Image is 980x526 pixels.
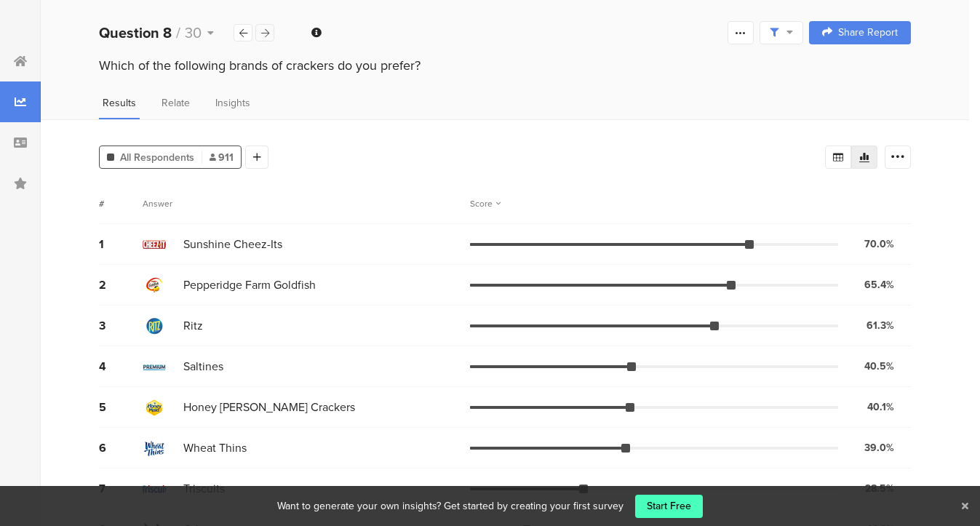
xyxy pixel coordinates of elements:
div: Get started by creating your first survey [444,498,624,514]
span: Relate [162,95,190,111]
img: d3718dnoaommpf.cloudfront.net%2Fitem%2F20974c798d6067a0cae6.png [143,274,166,297]
span: Results [103,95,136,111]
div: 40.1% [867,399,894,415]
span: All Respondents [120,150,194,165]
span: Honey [PERSON_NAME] Crackers [183,399,355,415]
div: 28.5% [865,481,894,496]
span: Wheat Thins [183,439,247,456]
div: 1 [99,236,143,252]
div: # [99,197,143,210]
div: Answer [143,197,172,210]
div: 2 [99,276,143,293]
span: Saltines [183,358,223,375]
b: Question 8 [99,22,172,44]
div: 4 [99,358,143,375]
img: d3718dnoaommpf.cloudfront.net%2Fitem%2F4e8a695537875cfa4fe5.png [143,396,166,419]
img: d3718dnoaommpf.cloudfront.net%2Fitem%2F0af949a333cf092a8bf4.png [143,437,166,460]
img: d3718dnoaommpf.cloudfront.net%2Fitem%2F2a6cbe3fea953fa73768.png [143,233,166,256]
span: Sunshine Cheez-Its [183,236,282,252]
div: 61.3% [867,318,894,333]
span: Pepperidge Farm Goldfish [183,276,316,293]
div: 39.0% [864,440,894,455]
div: 3 [99,317,143,334]
span: Triscuits [183,480,225,497]
span: 911 [210,150,234,165]
span: Share Report [838,28,898,38]
img: d3718dnoaommpf.cloudfront.net%2Fitem%2F32f47ec7ccc0381d808e.png [143,477,166,501]
div: 40.5% [864,359,894,374]
span: 30 [185,22,202,44]
div: Want to generate your own insights? [277,498,441,514]
span: / [176,22,180,44]
div: 65.4% [864,277,894,292]
span: Insights [215,95,250,111]
img: d3718dnoaommpf.cloudfront.net%2Fitem%2F7f84bce1827b73c56a3d.png [143,355,166,378]
a: Start Free [635,495,703,518]
div: Score [470,197,501,210]
div: Which of the following brands of crackers do you prefer? [99,56,911,75]
img: d3718dnoaommpf.cloudfront.net%2Fitem%2F37cef5b7ced987edff5c.png [143,314,166,338]
div: 5 [99,399,143,415]
div: 7 [99,480,143,497]
div: 70.0% [864,236,894,252]
div: 6 [99,439,143,456]
span: Ritz [183,317,203,334]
